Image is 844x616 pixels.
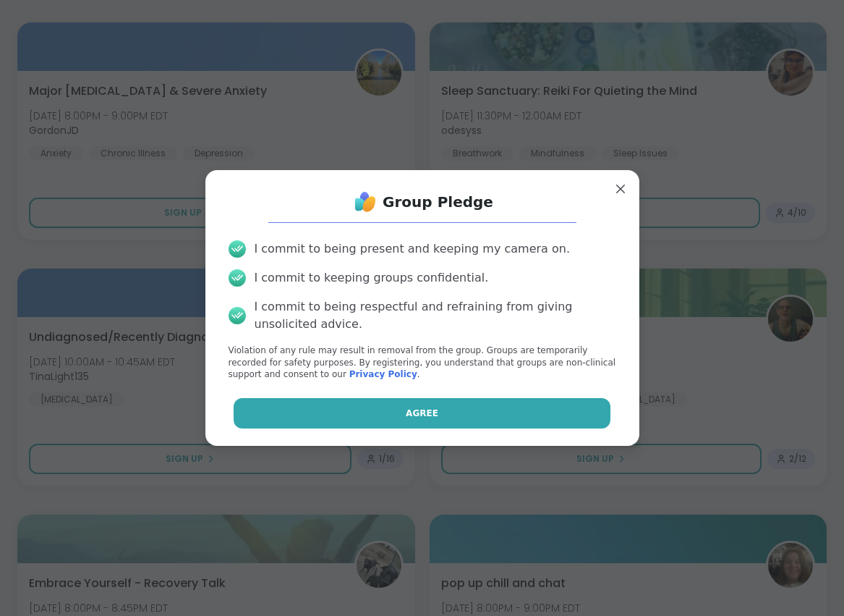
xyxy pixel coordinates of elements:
[234,398,610,429] button: Agree
[349,369,417,379] a: Privacy Policy
[406,407,438,420] span: Agree
[255,269,489,287] div: I commit to keeping groups confidential.
[383,192,493,212] h1: Group Pledge
[255,298,616,333] div: I commit to being respectful and refraining from giving unsolicited advice.
[351,187,380,216] img: ShareWell Logo
[255,240,570,258] div: I commit to being present and keeping my camera on.
[229,345,616,381] p: Violation of any rule may result in removal from the group. Groups are temporarily recorded for s...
